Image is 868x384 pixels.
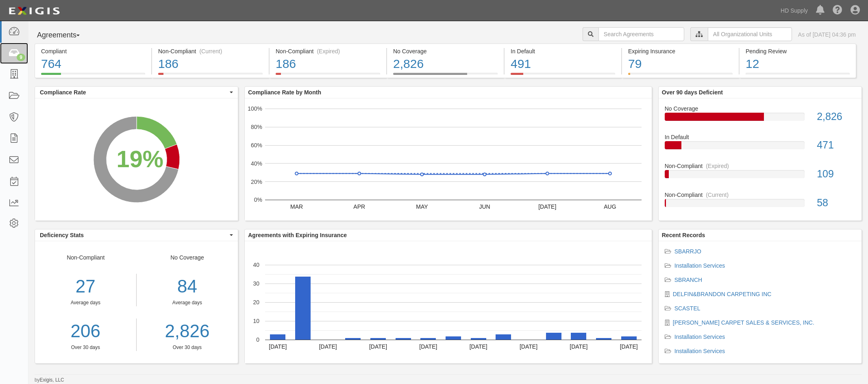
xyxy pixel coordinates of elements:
[35,253,137,351] div: Non-Compliant
[479,203,490,210] text: JUN
[598,27,684,41] input: Search Agreements
[659,191,861,199] div: Non-Compliant
[520,343,537,350] text: [DATE]
[511,55,615,73] div: 491
[248,232,347,238] b: Agreements with Expiring Insurance
[35,274,136,299] div: 27
[41,47,145,55] div: Compliant
[746,47,850,55] div: Pending Review
[158,47,263,55] div: Non-Compliant (Current)
[470,343,487,350] text: [DATE]
[628,55,733,73] div: 79
[665,133,855,162] a: In Default471
[245,241,652,363] svg: A chart.
[251,142,262,148] text: 60%
[253,280,260,287] text: 30
[674,348,725,354] a: Installation Services
[254,196,262,203] text: 0%
[746,55,850,73] div: 12
[35,27,96,44] button: Agreements
[269,343,287,350] text: [DATE]
[674,277,702,283] a: SBRANCH
[604,203,616,210] text: AUG
[620,343,638,350] text: [DATE]
[270,73,386,79] a: Non-Compliant(Expired)186
[158,55,263,73] div: 186
[674,262,725,269] a: Installation Services
[251,178,262,185] text: 20%
[253,318,260,324] text: 10
[276,55,380,73] div: 186
[17,54,25,61] div: 9
[248,105,262,112] text: 100%
[674,334,725,340] a: Installation Services
[137,253,238,351] div: No Coverage
[245,98,652,220] svg: A chart.
[41,55,145,73] div: 764
[369,343,387,350] text: [DATE]
[538,203,556,210] text: [DATE]
[665,162,855,191] a: Non-Compliant(Expired)109
[143,344,232,351] div: Over 30 days
[674,248,701,255] a: SBARRJO
[35,344,136,351] div: Over 30 days
[152,73,269,79] a: Non-Compliant(Current)186
[673,291,772,297] a: DELFIN&BRANDON CARPETING INC
[662,232,705,238] b: Recent Records
[317,47,340,55] div: (Expired)
[40,231,228,239] span: Deficiency Stats
[35,319,136,344] a: 206
[290,203,303,210] text: MAR
[811,196,861,210] div: 58
[665,191,855,214] a: Non-Compliant(Current)58
[35,98,238,220] svg: A chart.
[659,162,861,170] div: Non-Compliant
[35,229,238,241] button: Deficiency Stats
[143,319,232,344] a: 2,826
[511,47,615,55] div: In Default
[740,73,856,79] a: Pending Review12
[505,73,621,79] a: In Default491
[6,4,62,18] img: logo-5460c22ac91f19d4615b14bd174203de0afe785f0fc80cf4dbbc73dc1793850b.png
[393,55,498,73] div: 2,826
[387,73,504,79] a: No Coverage2,826
[319,343,337,350] text: [DATE]
[706,162,729,170] div: (Expired)
[420,343,437,350] text: [DATE]
[143,299,232,306] div: Average days
[251,124,262,130] text: 80%
[143,274,232,299] div: 84
[253,262,260,268] text: 40
[628,47,733,55] div: Expiring Insurance
[811,167,861,181] div: 109
[662,89,723,96] b: Over 90 days Deficient
[35,87,238,98] button: Compliance Rate
[674,305,700,312] a: SCASTEL
[354,203,365,210] text: APR
[40,377,64,383] a: Exigis, LLC
[253,299,260,305] text: 20
[35,377,64,384] small: by
[35,299,136,306] div: Average days
[777,2,812,19] a: HD Supply
[35,73,151,79] a: Compliant764
[811,138,861,153] div: 471
[570,343,588,350] text: [DATE]
[665,105,855,133] a: No Coverage2,826
[256,336,259,343] text: 0
[706,191,729,199] div: (Current)
[833,6,842,15] i: Help Center - Complianz
[622,73,739,79] a: Expiring Insurance79
[811,109,861,124] div: 2,826
[117,142,163,176] div: 19%
[416,203,429,210] text: MAY
[393,47,498,55] div: No Coverage
[659,105,861,113] div: No Coverage
[798,31,856,39] div: As of [DATE] 04:36 pm
[251,160,262,167] text: 40%
[659,133,861,141] div: In Default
